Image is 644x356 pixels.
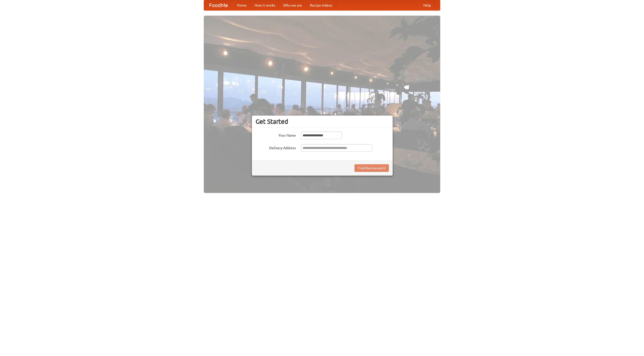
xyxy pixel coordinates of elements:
a: FoodMe [204,0,233,10]
label: Delivery Address [256,144,296,150]
a: Help [419,0,435,10]
a: Who we are [279,0,306,10]
a: Home [233,0,251,10]
label: Your Name [256,132,296,138]
a: How it works [251,0,279,10]
h3: Get Started [256,118,389,125]
button: Find Restaurants! [354,164,389,172]
a: Recipe videos [306,0,336,10]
